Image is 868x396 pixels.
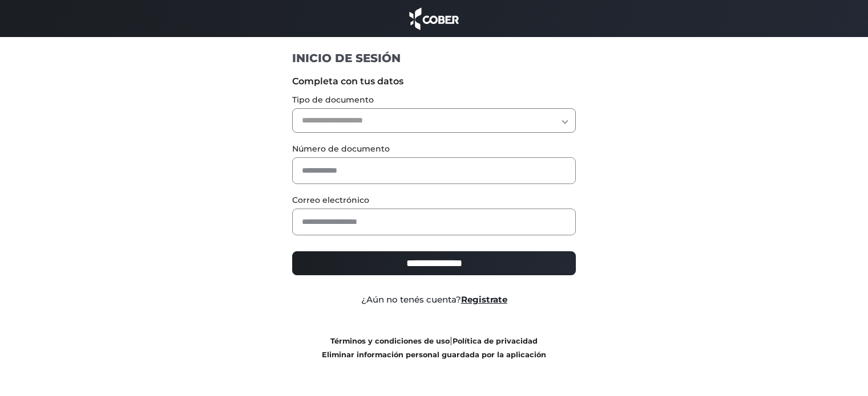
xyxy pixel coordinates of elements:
[292,194,576,206] label: Correo electrónico
[453,337,538,345] a: Política de privacidad
[292,75,576,88] label: Completa con tus datos
[322,350,546,359] a: Eliminar información personal guardada por la aplicación
[461,294,507,305] a: Registrate
[292,94,576,106] label: Tipo de documento
[292,51,576,66] h1: INICIO DE SESIÓN
[284,334,584,361] div: |
[406,6,462,31] img: cober_marca.png
[292,143,576,155] label: Número de documento
[330,337,450,345] a: Términos y condiciones de uso
[284,293,584,307] div: ¿Aún no tenés cuenta?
